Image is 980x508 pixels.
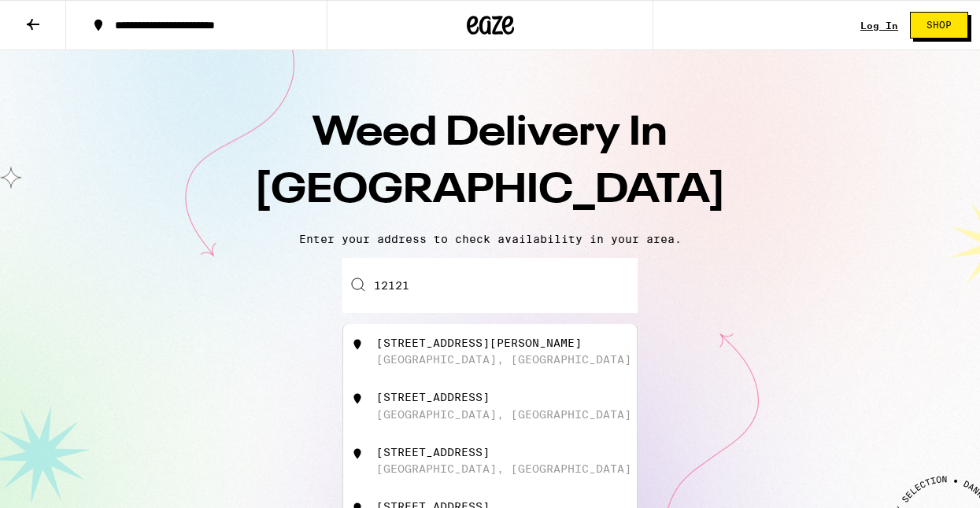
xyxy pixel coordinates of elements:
span: Shop [926,20,952,30]
input: Enter your delivery address [342,258,638,313]
div: [STREET_ADDRESS] [376,391,490,403]
div: [STREET_ADDRESS][PERSON_NAME] [376,337,582,349]
div: [GEOGRAPHIC_DATA], [GEOGRAPHIC_DATA] [376,462,631,475]
span: [GEOGRAPHIC_DATA] [254,171,726,212]
h1: Weed Delivery In [215,105,766,220]
div: [GEOGRAPHIC_DATA], [GEOGRAPHIC_DATA] [376,408,631,421]
a: Shop [898,12,980,39]
a: Log In [860,20,898,31]
div: [GEOGRAPHIC_DATA], [GEOGRAPHIC_DATA] [376,353,631,366]
button: Shop [910,12,968,39]
img: 10250 Santa Monica Boulevard [349,337,365,352]
img: 11000 Wilshire Boulevard [349,391,365,407]
div: [STREET_ADDRESS] [376,446,490,458]
img: 12305 5th Helena Drive [349,446,365,462]
p: Enter your address to check availability in your area. [16,233,964,245]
